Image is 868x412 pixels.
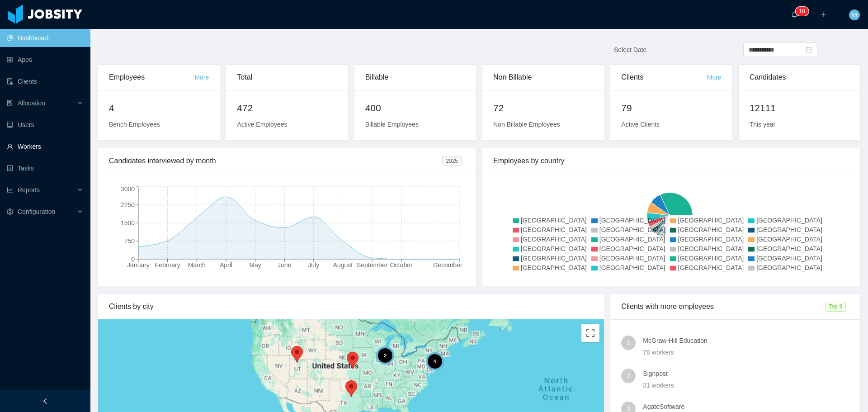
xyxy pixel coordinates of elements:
[109,101,209,115] h2: 4
[7,100,13,106] i: icon: solution
[627,336,630,350] span: 1
[493,121,560,128] span: Non Billable Employees
[7,29,83,47] a: icon: pie-chartDashboard
[756,236,822,243] span: [GEOGRAPHIC_DATA]
[124,237,135,245] tspan: 750
[795,7,808,16] sup: 18
[621,294,825,319] div: Clients with more employees
[18,99,45,107] span: Allocation
[802,7,805,16] p: 8
[750,121,776,128] span: This year
[750,65,849,90] div: Candidates
[521,236,587,243] span: [GEOGRAPHIC_DATA]
[678,245,744,252] span: [GEOGRAPHIC_DATA]
[127,261,150,269] tspan: January
[425,352,443,370] div: 4
[678,217,744,224] span: [GEOGRAPHIC_DATA]
[18,186,40,194] span: Reports
[627,369,630,383] span: 2
[756,217,822,224] span: [GEOGRAPHIC_DATA]
[333,261,353,269] tspan: August
[678,226,744,233] span: [GEOGRAPHIC_DATA]
[791,11,797,18] i: icon: bell
[599,236,665,243] span: [GEOGRAPHIC_DATA]
[643,380,849,390] div: 31 workers
[643,347,849,357] div: 78 workers
[237,65,337,90] div: Total
[188,261,206,269] tspan: March
[756,264,822,271] span: [GEOGRAPHIC_DATA]
[799,7,802,16] p: 1
[493,65,593,90] div: Non Billable
[678,264,744,271] span: [GEOGRAPHIC_DATA]
[621,121,660,128] span: Active Clients
[643,336,849,346] h4: McGraw-Hill Education
[278,261,292,269] tspan: June
[521,255,587,262] span: [GEOGRAPHIC_DATA]
[237,121,287,128] span: Active Employees
[678,255,744,262] span: [GEOGRAPHIC_DATA]
[365,101,465,115] h2: 400
[194,74,209,81] a: More
[7,208,13,215] i: icon: setting
[109,294,593,319] div: Clients by city
[521,245,587,252] span: [GEOGRAPHIC_DATA]
[806,47,812,53] i: icon: calendar
[756,245,822,252] span: [GEOGRAPHIC_DATA]
[852,9,857,20] span: M
[826,302,846,312] span: Top 3
[308,261,319,269] tspan: July
[155,261,180,269] tspan: February
[18,208,55,215] span: Configuration
[365,65,465,90] div: Billable
[365,121,419,128] span: Billable Employees
[237,101,337,115] h2: 472
[599,226,665,233] span: [GEOGRAPHIC_DATA]
[678,236,744,243] span: [GEOGRAPHIC_DATA]
[121,185,135,193] tspan: 3000
[599,264,665,271] span: [GEOGRAPHIC_DATA]
[109,65,194,90] div: Employees
[750,101,849,115] h2: 12111
[599,245,665,252] span: [GEOGRAPHIC_DATA]
[493,148,849,174] div: Employees by country
[521,264,587,271] span: [GEOGRAPHIC_DATA]
[433,261,462,269] tspan: December
[7,51,83,69] a: icon: appstoreApps
[121,219,135,227] tspan: 1500
[376,346,394,365] div: 2
[521,217,587,224] span: [GEOGRAPHIC_DATA]
[643,402,849,412] h4: AgateSoftware
[621,101,721,115] h2: 79
[109,148,442,174] div: Candidates interviewed by month
[756,226,822,233] span: [GEOGRAPHIC_DATA]
[599,255,665,262] span: [GEOGRAPHIC_DATA]
[220,261,232,269] tspan: April
[820,11,826,18] i: icon: plus
[390,261,413,269] tspan: October
[643,369,849,379] h4: Signpost
[581,324,599,342] button: Toggle fullscreen view
[7,137,83,156] a: icon: userWorkers
[7,187,13,193] i: icon: line-chart
[7,72,83,90] a: icon: auditClients
[621,65,707,90] div: Clients
[442,156,462,166] span: 2025
[109,121,160,128] span: Bench Employees
[249,261,261,269] tspan: May
[357,261,388,269] tspan: September
[599,217,665,224] span: [GEOGRAPHIC_DATA]
[614,46,646,53] span: Select Date
[131,256,135,263] tspan: 0
[121,201,135,208] tspan: 2250
[7,159,83,177] a: icon: profileTasks
[7,116,83,134] a: icon: robotUsers
[756,255,822,262] span: [GEOGRAPHIC_DATA]
[521,226,587,233] span: [GEOGRAPHIC_DATA]
[493,101,593,115] h2: 72
[707,74,722,81] a: More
